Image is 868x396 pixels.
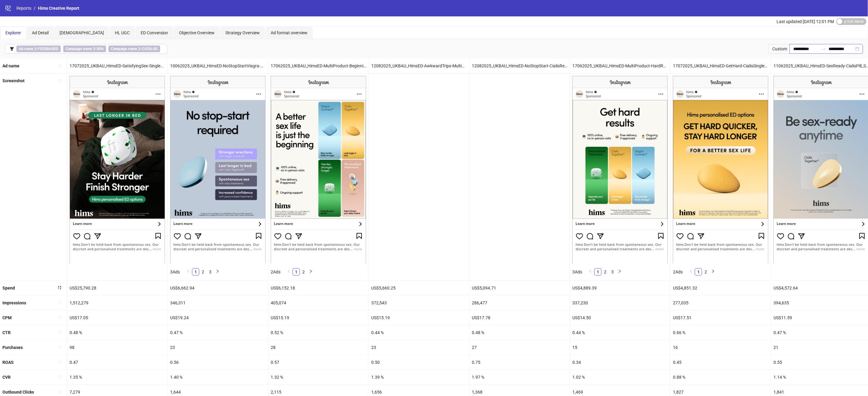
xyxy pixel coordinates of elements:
[570,59,670,73] div: 17062025_UKBAU_HimsED-MultiProduct-HardResults_Static_CopyNovember24Compliant!_ReclaimIntimacy_Me...
[67,281,167,295] div: US$25,790.28
[821,46,826,51] span: to
[570,355,670,370] div: 0.34
[609,268,616,276] li: 3
[570,310,670,325] div: US$14.50
[570,370,670,384] div: 1.02 %
[268,325,369,340] div: 0.52 %
[271,269,280,274] span: 2 Ads
[307,268,314,276] li: Next Page
[168,281,268,295] div: US$6,662.94
[369,59,469,73] div: 12082025_UKBAU_HimsED-AwkwardTrips-Multiproduct_Static_CopyNovember24Compliant!_ReclaimIntimacy_M...
[57,300,62,305] span: sort-ascending
[5,44,167,54] button: Ad name ∌ FEEDBASEDCampaign name ∌ DPACampaign name ∌ CATALOG
[673,269,683,274] span: 2 Ads
[285,268,293,276] button: left
[702,268,709,276] li: 2
[268,310,369,325] div: US$15.19
[67,370,167,384] div: 1.35 %
[19,47,33,51] b: Ad name
[300,269,307,275] a: 2
[673,76,768,263] img: Screenshot 120228423340250185
[192,268,199,276] li: 1
[671,281,771,295] div: US$4,851.32
[709,268,717,276] button: right
[307,268,314,276] button: right
[469,355,570,370] div: 0.75
[309,269,313,273] span: right
[2,330,11,335] b: CTR
[111,47,137,51] b: Campaign name
[207,268,214,276] li: 3
[369,370,469,384] div: 1.39 %
[469,370,570,384] div: 1.97 %
[16,46,61,52] span: ∌
[34,5,36,12] li: /
[185,268,192,276] li: Previous Page
[70,76,165,263] img: Screenshot 120228161261030185
[199,268,207,276] li: 2
[67,59,167,73] div: 17072025_UKBAU_HimsED-SatisfyingSex-SingleMint_Static_CopyNovember24Compliant!_ReclaimIntimacy_Me...
[67,340,167,355] div: 98
[168,355,268,370] div: 0.56
[268,296,369,310] div: 405,074
[268,370,369,384] div: 1.32 %
[671,370,771,384] div: 0.88 %
[570,325,670,340] div: 0.44 %
[821,46,826,51] span: swap-right
[671,296,771,310] div: 277,035
[168,59,268,73] div: 10062025_UKBAU_HimsED-NoStopStartViagra-V1_Static_CopyNovember24Compliant!_ReclaimIntimacy_MetaED...
[595,269,601,275] a: 1
[709,268,717,276] li: Next Page
[671,355,771,370] div: 0.45
[369,355,469,370] div: 0.50
[293,268,300,276] li: 1
[168,310,268,325] div: US$19.24
[168,325,268,340] div: 0.47 %
[10,47,14,51] span: filter
[185,268,192,276] button: left
[179,30,214,35] span: Objective Overview
[369,296,469,310] div: 372,543
[108,46,160,52] span: ∌
[570,281,670,295] div: US$4,889.39
[695,269,702,275] a: 1
[214,268,221,276] li: Next Page
[38,6,79,11] span: Hims Creative Report
[67,310,167,325] div: US$17.05
[689,269,693,273] span: left
[572,269,582,274] span: 3 Ads
[671,59,771,73] div: 17072025_UKBAU_HimsED-GetHard-CialisSingle_Static_CopyNovember24Compliant!_ReclaimIntimacy_MetaED...
[168,296,268,310] div: 346,311
[168,370,268,384] div: 1.40 %
[115,30,130,35] span: HL UGC
[688,268,695,276] button: left
[2,360,14,365] b: ROAS
[271,76,366,263] img: Screenshot 120227063995650185
[67,355,167,370] div: 0.47
[32,30,49,35] span: Ad Detail
[589,269,592,273] span: left
[2,315,12,320] b: CPM
[67,296,167,310] div: 1,512,279
[57,286,62,290] span: sort-descending
[268,59,369,73] div: 17062025_UKBAU_HimsED-MultiProduct-Beginning_Static_CopyNovember24Compliant!_ReclaimIntimacy_Meta...
[2,375,11,380] b: CVR
[141,30,168,35] span: ED Conversion
[192,269,199,275] a: 1
[57,360,62,364] span: sort-ascending
[369,281,469,295] div: US$5,660.25
[618,269,622,273] span: right
[671,340,771,355] div: 16
[688,268,695,276] li: Previous Page
[268,281,369,295] div: US$6,152.18
[594,268,602,276] li: 1
[57,315,62,320] span: sort-ascending
[469,325,570,340] div: 0.48 %
[67,325,167,340] div: 0.48 %
[469,281,570,295] div: US$5,094.71
[63,46,106,52] span: ∌
[271,30,307,35] span: Ad format overview
[469,296,570,310] div: 286,477
[38,47,58,51] b: FEEDBASED
[602,269,609,275] a: 2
